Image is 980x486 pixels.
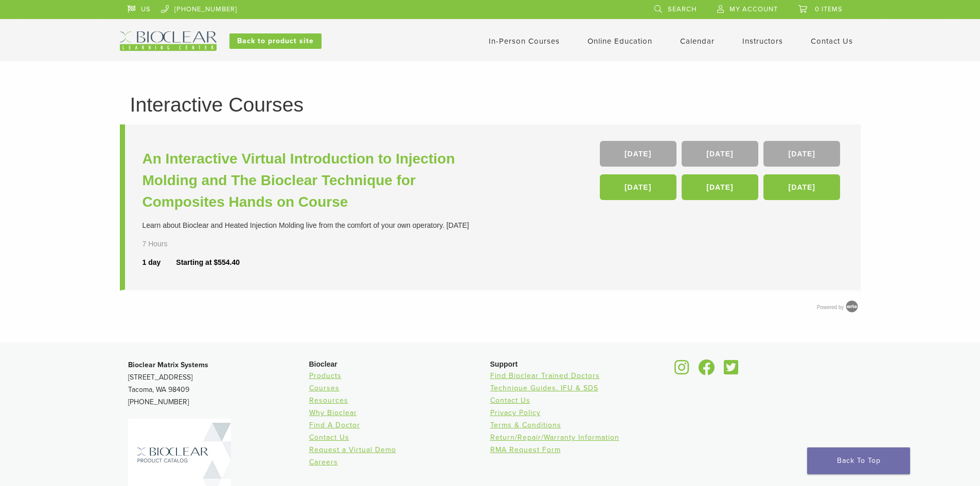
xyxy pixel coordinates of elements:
div: Starting at $554.40 [176,257,240,268]
a: Privacy Policy [490,408,541,417]
a: Careers [309,458,338,466]
a: Calendar [680,37,715,46]
a: Powered by [817,304,861,310]
span: Bioclear [309,360,337,368]
a: Request a Virtual Demo [309,445,396,454]
a: [DATE] [682,174,758,200]
span: Support [490,360,518,368]
a: An Interactive Virtual Introduction to Injection Molding and The Bioclear Technique for Composite... [142,148,493,213]
div: 1 day [142,257,176,268]
span: Search [668,5,697,13]
a: Contact Us [490,396,530,405]
a: Find Bioclear Trained Doctors [490,371,600,380]
a: Bioclear [721,366,742,376]
a: Products [309,371,342,380]
img: Arlo training & Event Software [844,299,860,314]
a: In-Person Courses [489,37,560,46]
a: Resources [309,396,348,405]
a: Why Bioclear [309,408,357,417]
a: Courses [309,384,340,392]
img: Bioclear [120,31,217,51]
a: Bioclear [695,366,719,376]
a: [DATE] [682,141,758,167]
a: Instructors [742,37,783,46]
div: 7 Hours [142,239,195,249]
strong: Bioclear Matrix Systems [128,361,208,369]
a: Return/Repair/Warranty Information [490,433,619,442]
a: Bioclear [671,366,693,376]
a: Find A Doctor [309,421,360,429]
a: Contact Us [811,37,853,46]
a: Back To Top [807,447,910,474]
a: Back to product site [229,33,322,49]
div: Learn about Bioclear and Heated Injection Molding live from the comfort of your own operatory. [D... [142,220,493,231]
a: [DATE] [763,174,840,200]
a: Contact Us [309,433,349,442]
a: Terms & Conditions [490,421,561,429]
span: 0 items [815,5,843,13]
p: [STREET_ADDRESS] Tacoma, WA 98409 [PHONE_NUMBER] [128,359,309,408]
a: [DATE] [600,141,676,167]
a: [DATE] [600,174,676,200]
a: Technique Guides, IFU & SDS [490,384,598,392]
a: Online Education [587,37,652,46]
a: [DATE] [763,141,840,167]
span: My Account [729,5,778,13]
a: RMA Request Form [490,445,561,454]
div: , , , , , [600,141,843,205]
h1: Interactive Courses [130,95,850,115]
